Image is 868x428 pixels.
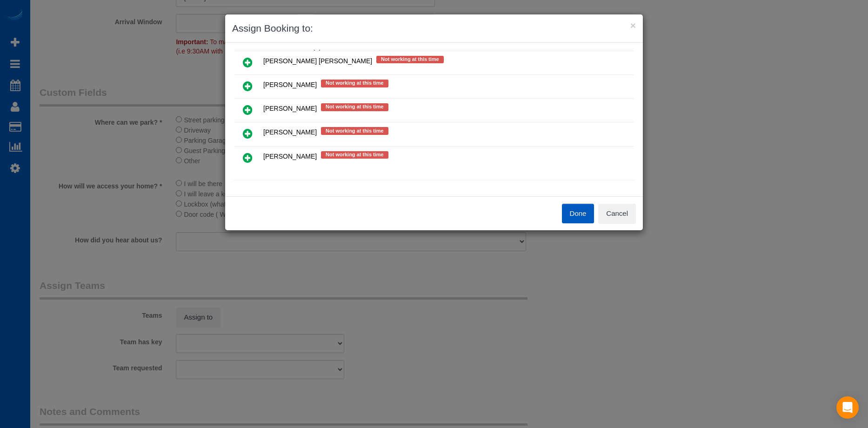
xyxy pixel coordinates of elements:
[598,204,636,223] button: Cancel
[263,57,372,65] span: [PERSON_NAME] [PERSON_NAME]
[321,103,388,111] span: Not working at this time
[263,129,317,136] span: [PERSON_NAME]
[321,151,388,159] span: Not working at this time
[630,20,636,30] button: ×
[321,80,388,87] span: Not working at this time
[562,204,594,223] button: Done
[263,153,317,160] span: [PERSON_NAME]
[232,21,636,35] h3: Assign Booking to:
[376,56,444,63] span: Not working at this time
[263,81,317,89] span: [PERSON_NAME]
[836,396,859,419] div: Open Intercom Messenger
[263,105,317,113] span: [PERSON_NAME]
[321,127,388,134] span: Not working at this time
